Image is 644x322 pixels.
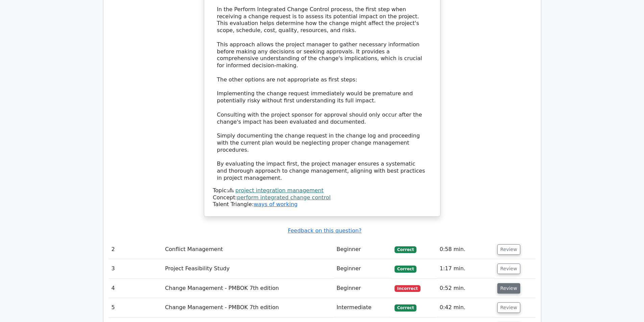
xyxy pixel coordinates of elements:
div: Talent Triangle: [213,187,431,208]
span: Correct [395,266,416,272]
td: Beginner [334,240,392,259]
a: Feedback on this question? [288,227,361,234]
td: 0:52 min. [437,279,494,298]
td: Change Management - PMBOK 7th edition [162,279,334,298]
span: Incorrect [395,285,421,292]
button: Review [497,302,520,313]
td: 0:58 min. [437,240,494,259]
td: 2 [109,240,163,259]
td: Change Management - PMBOK 7th edition [162,298,334,317]
button: Review [497,283,520,294]
td: 0:42 min. [437,298,494,317]
td: Intermediate [334,298,392,317]
a: ways of working [254,201,297,207]
td: Project Feasibility Study [162,259,334,278]
td: 4 [109,279,163,298]
a: perform integrated change control [237,194,331,201]
span: Correct [395,304,416,311]
td: 1:17 min. [437,259,494,278]
td: Beginner [334,279,392,298]
td: 5 [109,298,163,317]
button: Review [497,264,520,274]
div: Topic: [213,187,431,194]
span: Correct [395,246,416,253]
td: Beginner [334,259,392,278]
td: Conflict Management [162,240,334,259]
a: project integration management [235,187,324,194]
div: Concept: [213,194,431,201]
button: Review [497,244,520,255]
td: 3 [109,259,163,278]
